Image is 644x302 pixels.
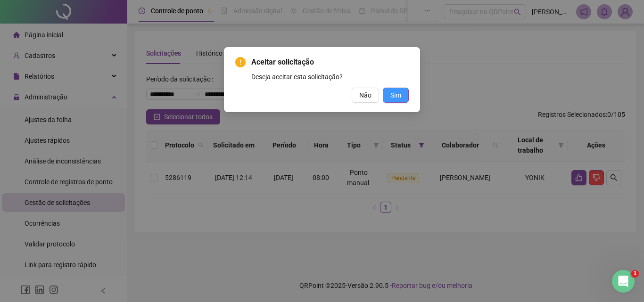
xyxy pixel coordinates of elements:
[612,270,635,293] iframe: Intercom live chat
[631,270,639,278] span: 1
[359,90,372,100] span: Não
[390,90,401,100] span: Sim
[352,88,379,103] button: Não
[235,57,246,67] span: exclamation-circle
[251,57,409,68] span: Aceitar solicitação
[251,72,409,82] div: Deseja aceitar esta solicitação?
[383,88,409,103] button: Sim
